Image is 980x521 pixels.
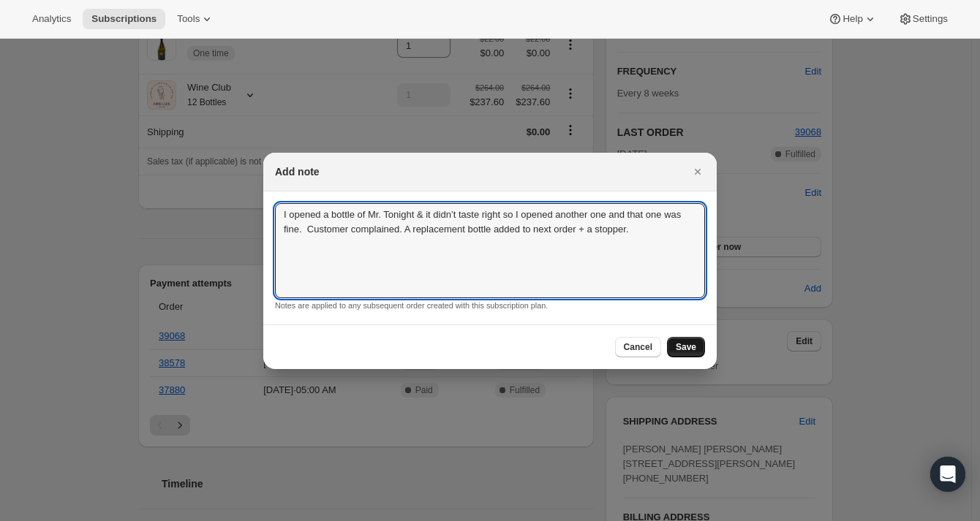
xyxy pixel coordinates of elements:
button: Tools [168,9,223,29]
textarea: I opened a bottle of Mr. Tonight & it didn’t taste right so I opened another one and that one was... [275,203,705,298]
span: Save [676,341,696,353]
button: Analytics [23,9,80,29]
span: Subscriptions [91,13,157,25]
button: Close [687,161,708,182]
span: Settings [913,13,948,25]
button: Settings [889,9,957,29]
button: Subscriptions [83,9,165,29]
button: Cancel [615,337,661,357]
small: Notes are applied to any subsequent order created with this subscription plan. [275,301,548,310]
h2: Add note [275,164,320,179]
span: Analytics [32,13,71,25]
div: Open Intercom Messenger [930,457,965,492]
button: Save [667,337,705,357]
span: Tools [177,13,200,25]
span: Help [843,13,862,25]
button: Help [819,9,886,29]
span: Cancel [624,341,652,353]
